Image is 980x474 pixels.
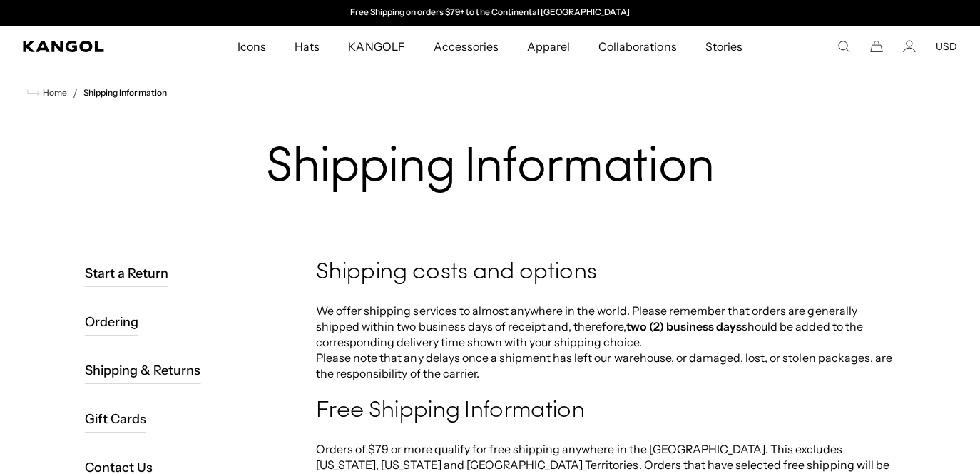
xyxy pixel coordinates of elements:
[316,303,901,381] p: We offer shipping services to almost anywhere in the world. Please remember that orders are gener...
[837,40,850,53] summary: Search here
[343,7,637,19] div: Announcement
[238,26,266,67] span: Icons
[691,26,757,67] a: Stories
[85,260,168,287] a: Start a Return
[870,40,883,53] button: Cart
[705,26,742,67] span: Stories
[280,26,334,67] a: Hats
[434,26,499,67] span: Accessories
[598,26,676,67] span: Collaborations
[343,7,637,19] div: 1 of 2
[223,26,280,67] a: Icons
[23,41,156,52] a: Kangol
[348,26,404,67] span: KANGOLF
[83,88,167,98] a: Shipping Information
[295,26,320,67] span: Hats
[316,258,901,287] h4: Shipping costs and options
[334,26,419,67] a: KANGOLF
[513,26,584,67] a: Apparel
[316,397,901,425] h4: Free Shipping Information
[350,6,631,17] a: Free Shipping on orders $79+ to the Continental [GEOGRAPHIC_DATA]
[67,84,78,101] li: /
[343,7,637,19] slideshow-component: Announcement bar
[27,86,67,99] a: Home
[85,357,201,384] a: Shipping & Returns
[936,40,957,53] button: USD
[419,26,513,67] a: Accessories
[584,26,690,67] a: Collaborations
[903,40,916,53] a: Account
[85,405,146,433] a: Gift Cards
[40,88,67,98] span: Home
[79,141,901,196] h1: Shipping Information
[527,26,570,67] span: Apparel
[626,319,742,333] strong: two (2) business days
[85,308,138,336] a: Ordering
